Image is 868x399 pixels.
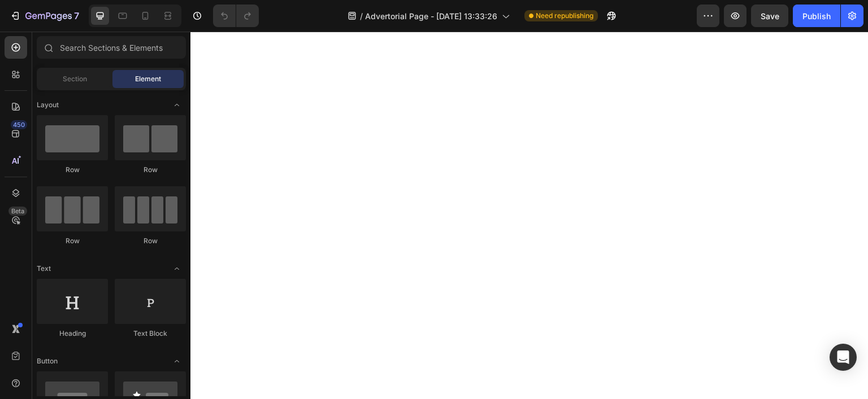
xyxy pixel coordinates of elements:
[115,328,186,339] div: Text Block
[802,10,831,22] div: Publish
[135,74,161,84] span: Element
[168,96,186,114] span: Toggle open
[761,11,779,21] span: Save
[37,236,108,246] div: Row
[37,264,51,274] span: Text
[830,344,857,371] div: Open Intercom Messenger
[536,11,593,21] span: Need republishing
[360,10,363,22] span: /
[115,236,186,246] div: Row
[5,5,84,27] button: 7
[793,5,840,27] button: Publish
[37,36,186,59] input: Search Sections & Elements
[37,328,108,339] div: Heading
[37,165,108,175] div: Row
[37,100,59,110] span: Layout
[8,207,27,216] div: Beta
[168,352,186,370] span: Toggle open
[751,5,788,27] button: Save
[37,356,58,366] span: Button
[168,260,186,278] span: Toggle open
[115,165,186,175] div: Row
[74,9,79,23] p: 7
[365,10,497,22] span: Advertorial Page - [DATE] 13:33:26
[190,32,868,399] iframe: Design area
[63,74,87,84] span: Section
[11,120,27,129] div: 450
[213,5,259,27] div: Undo/Redo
